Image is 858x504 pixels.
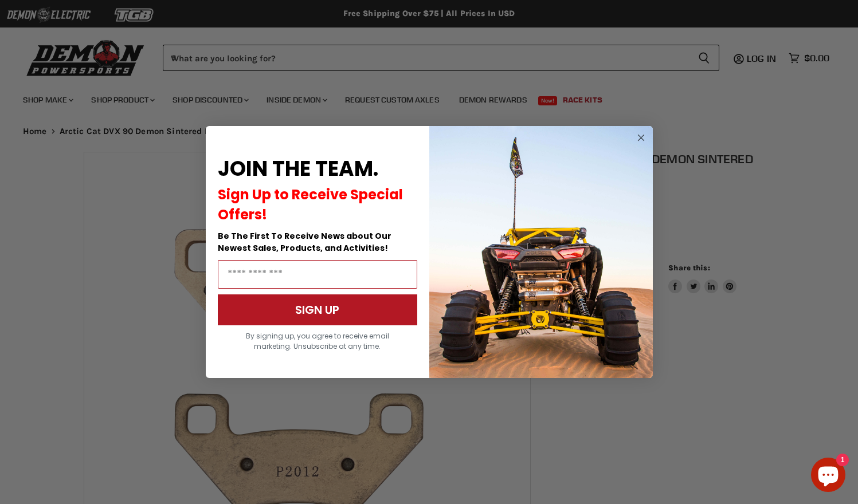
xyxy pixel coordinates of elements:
[808,458,849,495] inbox-online-store-chat: Shopify online store chat
[218,260,417,289] input: Email Address
[429,126,653,378] img: a9095488-b6e7-41ba-879d-588abfab540b.jpeg
[218,154,378,183] span: JOIN THE TEAM.
[218,230,391,254] span: Be The First To Receive News about Our Newest Sales, Products, and Activities!
[634,131,648,145] button: Close dialog
[246,331,389,351] span: By signing up, you agree to receive email marketing. Unsubscribe at any time.
[218,185,403,224] span: Sign Up to Receive Special Offers!
[218,294,417,325] button: SIGN UP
